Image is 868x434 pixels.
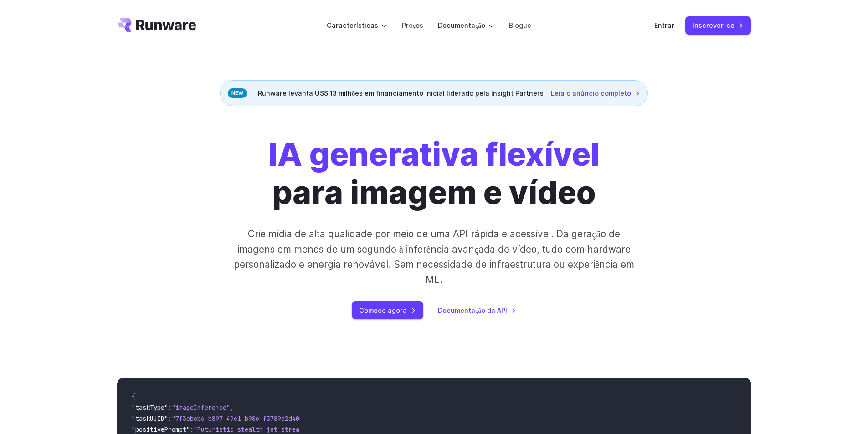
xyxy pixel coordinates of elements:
[438,21,485,29] font: Documentação
[117,18,196,32] a: Vá para /
[190,425,194,434] span: :
[272,173,596,212] font: para imagem e vídeo
[234,228,634,285] font: Crie mídia de alta qualidade por meio de uma API rápida e acessível. Da geração de imagens em men...
[685,16,751,34] a: Inscrever-se
[402,20,423,31] a: Preços
[132,403,168,412] span: "taskType"
[551,89,631,97] font: Leia o anúncio completo
[172,414,310,423] span: "7f3ebcb6-b897-49e1-b98c-f5789d2d40d7"
[194,425,525,434] span: "Futuristic stealth jet streaking through a neon-lit cityscape with glowing purple exhaust"
[132,425,190,434] span: "positivePrompt"
[168,414,172,423] span: :
[359,306,407,314] font: Comece agora
[172,403,230,412] span: "imageInference"
[654,20,674,31] a: Entrar
[509,21,531,29] font: Blogue
[551,88,640,98] a: Leia o anúncio completo
[438,306,507,314] font: Documentação da API
[168,403,172,412] span: :
[230,403,234,412] span: ,
[327,21,378,29] font: Características
[654,21,674,29] font: Entrar
[258,89,544,97] font: Runware levanta US$ 13 milhões em financiamento inicial liderado pela Insight Partners
[693,21,734,29] font: Inscrever-se
[402,21,423,29] font: Preços
[509,20,531,31] a: Blogue
[132,414,168,423] span: "taskUUID"
[352,301,423,319] a: Comece agora
[438,305,516,316] a: Documentação da API
[268,135,600,174] font: IA generativa flexível
[132,393,135,401] span: {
